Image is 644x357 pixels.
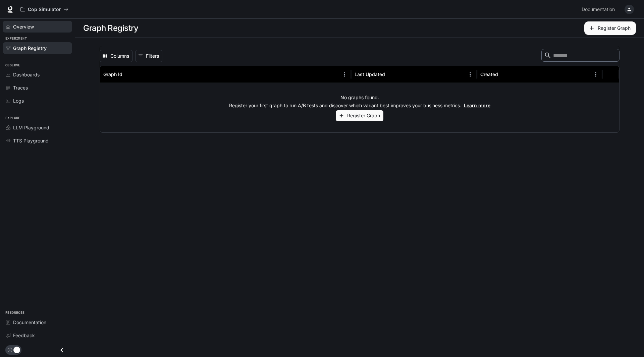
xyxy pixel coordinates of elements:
button: Sort [123,69,133,79]
h1: Graph Registry [83,21,138,35]
button: Menu [339,69,350,79]
span: LLM Playground [13,124,49,131]
div: Search [541,49,620,63]
p: Cop Simulator [28,7,61,12]
button: Menu [465,69,475,79]
span: Feedback [13,332,35,339]
div: Graph Id [103,71,122,77]
a: Graph Registry [3,42,72,54]
span: Graph Registry [13,45,47,52]
a: Logs [3,95,72,107]
button: All workspaces [17,3,71,16]
a: Overview [3,21,72,33]
a: Learn more [464,103,490,108]
button: Menu [591,69,601,79]
button: Register Graph [584,21,636,35]
span: Overview [13,23,34,30]
span: Documentation [582,5,615,14]
button: Show filters [135,50,162,62]
span: Logs [13,97,24,104]
span: Documentation [13,319,46,326]
a: Documentation [3,316,72,328]
div: Created [480,71,498,77]
span: Traces [13,84,28,91]
p: Register your first graph to run A/B tests and discover which variant best improves your business... [229,102,490,109]
a: Dashboards [3,69,72,80]
a: Feedback [3,330,72,341]
a: TTS Playground [3,135,72,146]
p: No graphs found. [340,94,379,101]
a: Documentation [579,3,620,16]
button: Sort [499,69,509,79]
span: TTS Playground [13,137,49,144]
div: Last Updated [355,71,385,77]
span: Dark mode toggle [13,346,20,353]
a: Traces [3,82,72,94]
button: Sort [386,69,396,79]
span: Dashboards [13,71,40,78]
button: Close drawer [54,343,69,357]
button: Select columns [100,50,132,62]
a: LLM Playground [3,122,72,133]
button: Register Graph [336,110,383,121]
